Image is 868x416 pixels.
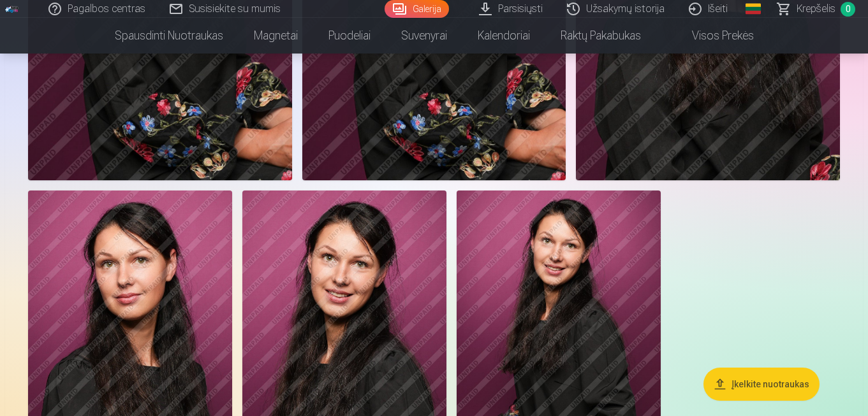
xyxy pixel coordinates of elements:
[545,18,656,54] a: Raktų pakabukas
[841,2,855,17] span: 0
[313,18,386,54] a: Puodeliai
[5,5,19,13] img: /fa2
[656,18,769,54] a: Visos prekės
[797,1,835,17] span: Krepšelis
[99,18,239,54] a: Spausdinti nuotraukas
[462,18,545,54] a: Kalendoriai
[239,18,313,54] a: Magnetai
[703,368,820,401] button: Įkelkite nuotraukas
[386,18,462,54] a: Suvenyrai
